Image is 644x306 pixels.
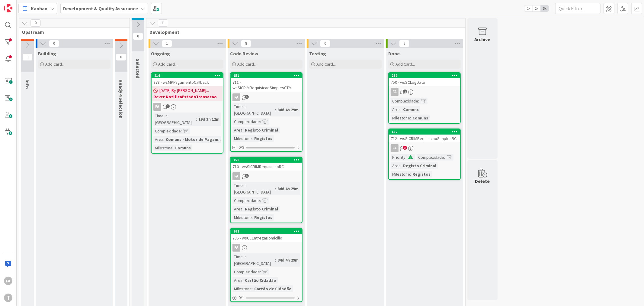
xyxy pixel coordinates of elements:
[181,128,182,134] span: :
[233,158,302,162] div: 150
[475,36,491,43] div: Archive
[30,19,41,27] span: 0
[275,257,276,263] span: :
[152,73,223,86] div: 216878 - wsMPPagamentoCallback
[389,88,460,96] div: FA
[253,285,293,292] div: Cartão de Cidadão
[158,61,178,67] span: Add Card...
[411,171,432,177] div: Registos
[399,40,409,47] span: 2
[163,136,164,143] span: :
[149,29,458,35] span: Development
[166,104,170,108] span: 1
[252,135,253,142] span: :
[197,116,221,122] div: 19d 3h 12m
[4,4,12,12] img: Visit kanbanzone.com
[231,229,302,234] div: 162
[389,73,460,86] div: 269750 - wsSCLogData
[22,29,122,35] span: Upstream
[253,135,274,142] div: Registos
[391,88,399,96] div: FA
[239,295,244,301] span: 0 / 1
[243,206,280,212] div: Registo Criminal
[49,40,59,47] span: 0
[391,144,399,152] div: FA
[4,294,12,302] div: T
[159,87,209,94] span: [DATE] By [PERSON_NAME]...
[444,154,445,161] span: :
[389,144,460,152] div: FA
[232,103,275,116] div: Time in [GEOGRAPHIC_DATA]
[31,5,47,12] span: Kanban
[164,136,223,143] div: Comuns - Motor de Pagam...
[135,59,141,78] span: Selected
[237,61,257,67] span: Add Card...
[152,78,223,86] div: 878 - wsMPPagamentoCallback
[388,129,461,180] a: 152712 - wsSICRIMRequisicaoSimplesRCFAPriority:Complexidade:Area:Registo CriminalMilestone:Registos
[555,3,601,14] input: Quick Filter...
[389,129,460,142] div: 152712 - wsSICRIMRequisicaoSimplesRC
[230,72,303,152] a: 151711 - wsSICRIMRequisicaoSimplesCTMFATime in [GEOGRAPHIC_DATA]:84d 4h 29mComplexidade:Area:Regi...
[253,214,274,221] div: Registos
[24,80,30,89] span: Info
[245,174,249,178] span: 1
[389,73,460,78] div: 269
[410,171,411,177] span: :
[389,129,460,135] div: 152
[403,146,407,150] span: 3
[410,115,411,121] span: :
[241,40,251,47] span: 8
[388,50,400,57] span: Done
[174,145,192,151] div: Comuns
[22,54,33,61] span: 0
[242,206,243,212] span: :
[391,154,405,161] div: Priority
[275,185,276,192] span: :
[252,285,253,292] span: :
[524,5,533,11] span: 1x
[232,206,242,212] div: Area
[232,172,240,180] div: FA
[391,115,410,121] div: Milestone
[116,54,126,61] span: 0
[242,127,243,133] span: :
[411,115,430,121] div: Comuns
[231,294,302,301] div: 0/1
[152,103,223,111] div: FA
[260,118,261,125] span: :
[153,128,181,134] div: Complexidade
[389,135,460,142] div: 712 - wsSICRIMRequisicaoSimplesRC
[243,277,278,284] div: Cartão Cidadão
[403,90,407,93] span: 1
[388,72,461,124] a: 269750 - wsSCLogDataFAComplexidade:Area:ComunsMilestone:Comuns
[233,229,302,233] div: 162
[158,19,168,27] span: 11
[196,116,197,122] span: :
[405,154,406,161] span: :
[230,50,258,57] span: Code Review
[153,145,173,151] div: Milestone
[118,80,124,119] span: Ready 4 Selection
[392,73,460,78] div: 269
[153,94,221,100] b: Rever NotificaEstadoTransacao
[230,228,303,302] a: 162735 - wsCCEntregaDomicilioFATime in [GEOGRAPHIC_DATA]:84d 4h 29mComplexidade:Area:Cartão Cidad...
[232,277,242,284] div: Area
[402,106,420,113] div: Comuns
[401,106,402,113] span: :
[232,182,275,195] div: Time in [GEOGRAPHIC_DATA]
[151,72,223,154] a: 216878 - wsMPPagamentoCallback[DATE] By [PERSON_NAME]...Rever NotificaEstadoTransacaoFATime in [G...
[243,127,280,133] div: Registo Criminal
[233,73,302,78] div: 151
[541,5,549,11] span: 3x
[231,93,302,101] div: FA
[533,5,541,11] span: 2x
[232,127,242,133] div: Area
[153,136,163,143] div: Area
[232,253,275,267] div: Time in [GEOGRAPHIC_DATA]
[276,106,300,113] div: 84d 4h 29m
[231,244,302,252] div: FA
[63,5,138,11] b: Development & Quality Assurance
[391,171,410,177] div: Milestone
[389,78,460,86] div: 750 - wsSCLogData
[316,61,336,67] span: Add Card...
